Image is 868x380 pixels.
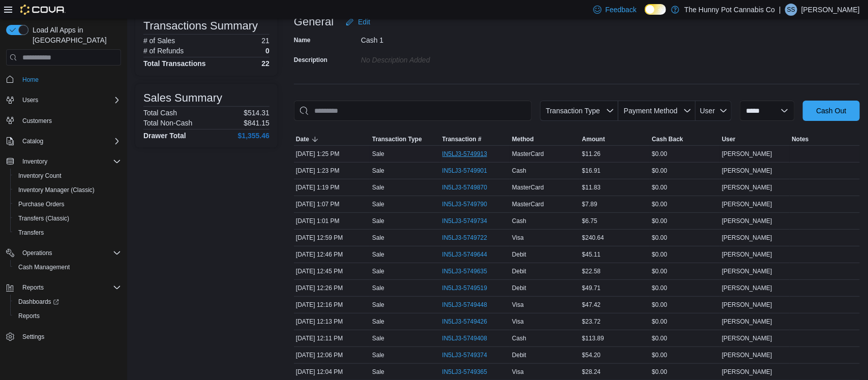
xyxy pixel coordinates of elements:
button: IN5LJ3-5749722 [442,232,498,244]
button: Transaction # [440,133,511,145]
a: Inventory Manager (Classic) [14,184,99,196]
span: Visa [512,318,524,326]
span: Reports [18,312,40,320]
input: This is a search bar. As you type, the results lower in the page will automatically filter. [294,101,532,121]
a: Home [18,74,43,86]
span: IN5LJ3-5749722 [442,234,488,242]
button: Inventory [2,154,125,169]
button: Home [2,72,125,86]
button: IN5LJ3-5749448 [442,299,498,311]
span: Catalog [18,135,121,147]
h6: # of Refunds [143,47,184,55]
span: IN5LJ3-5749790 [442,200,488,208]
div: [DATE] 12:16 PM [294,299,370,311]
p: Sale [372,334,384,342]
span: IN5LJ3-5749870 [442,183,488,192]
p: Sale [372,250,384,259]
button: Transfers (Classic) [10,211,125,226]
h6: Total Non-Cash [143,119,193,127]
div: [DATE] 12:11 PM [294,332,370,344]
p: Sale [372,351,384,359]
p: Sale [372,183,384,192]
input: Dark Mode [645,4,666,15]
span: Transaction # [442,135,482,143]
div: [DATE] 1:07 PM [294,198,370,210]
button: IN5LJ3-5749644 [442,248,498,261]
button: Reports [2,280,125,295]
button: IN5LJ3-5749408 [442,332,498,344]
div: Cash 1 [361,32,497,44]
div: [DATE] 12:06 PM [294,349,370,361]
span: IN5LJ3-5749408 [442,334,488,342]
div: $0.00 [650,265,720,277]
span: Cash Management [14,261,121,273]
span: $11.83 [582,183,601,192]
h4: 22 [261,59,270,68]
span: MasterCard [512,183,544,192]
button: Customers [2,113,125,128]
div: [DATE] 1:01 PM [294,215,370,227]
button: IN5LJ3-5749901 [442,165,498,177]
span: Cash [512,167,526,175]
div: [DATE] 12:04 PM [294,366,370,378]
span: [PERSON_NAME] [722,334,772,342]
span: Transfers [14,227,121,239]
div: [DATE] 1:19 PM [294,181,370,194]
span: Visa [512,234,524,242]
button: Inventory Count [10,169,125,183]
button: Settings [2,329,125,344]
button: Cash Management [10,260,125,274]
span: Dark Mode [645,15,645,15]
p: Sale [372,150,384,158]
button: IN5LJ3-5749365 [442,366,498,378]
span: IN5LJ3-5749734 [442,217,488,225]
span: Catalog [22,137,43,145]
h3: General [294,16,334,28]
h4: Total Transactions [143,59,206,68]
span: SS [787,4,795,16]
span: Dashboards [14,296,121,308]
button: Users [2,93,125,107]
span: [PERSON_NAME] [722,284,772,292]
span: Dashboards [18,298,59,306]
span: Cash Out [816,106,846,116]
span: Cash Back [652,135,683,143]
span: Transfers [18,229,44,237]
div: No Description added [361,52,497,64]
button: Catalog [18,135,47,147]
span: Operations [18,247,121,259]
span: [PERSON_NAME] [722,351,772,359]
p: Sale [372,301,384,309]
span: [PERSON_NAME] [722,368,772,376]
span: IN5LJ3-5749374 [442,351,488,359]
a: Cash Management [14,261,74,273]
span: $6.75 [582,217,597,225]
button: IN5LJ3-5749913 [442,148,498,160]
span: MasterCard [512,200,544,208]
span: Settings [22,333,44,341]
p: | [779,4,781,16]
span: Debit [512,267,526,275]
span: Transaction Type [546,107,600,115]
a: Settings [18,331,48,343]
button: Transaction Type [370,133,440,145]
span: MasterCard [512,150,544,158]
div: [DATE] 12:13 PM [294,315,370,328]
span: User [722,135,736,143]
span: $45.11 [582,250,601,259]
span: $47.42 [582,301,601,309]
span: IN5LJ3-5749519 [442,284,488,292]
div: $0.00 [650,215,720,227]
h3: Transactions Summary [143,20,258,32]
button: Purchase Orders [10,197,125,211]
button: Method [510,133,580,145]
span: Inventory [22,157,47,166]
span: IN5LJ3-5749426 [442,318,488,326]
p: Sale [372,234,384,242]
span: Inventory Count [14,170,121,182]
button: Reports [10,309,125,323]
button: Cash Back [650,133,720,145]
div: $0.00 [650,315,720,328]
span: Inventory [18,155,121,168]
p: Sale [372,200,384,208]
